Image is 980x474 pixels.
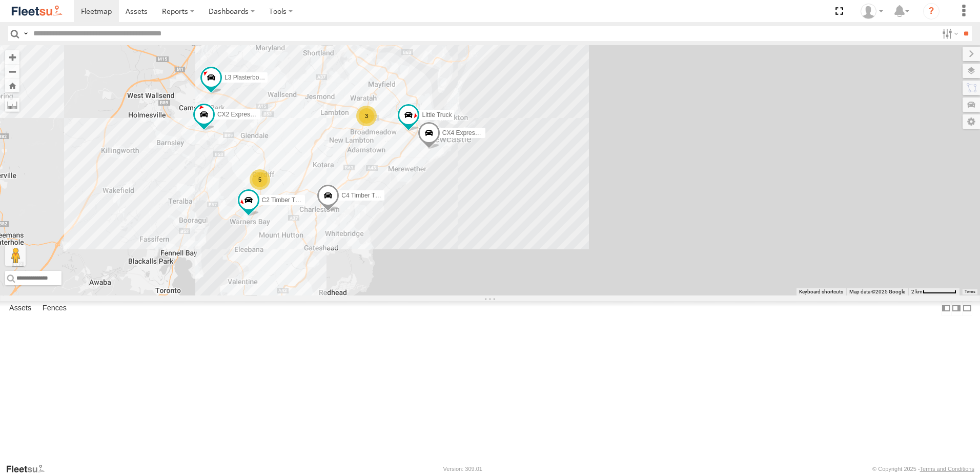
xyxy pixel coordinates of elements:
[422,112,452,119] span: Little Truck
[262,196,307,204] span: C2 Timber Truck
[250,169,270,190] div: 5
[963,114,980,129] label: Map Settings
[37,301,72,315] label: Fences
[941,301,951,316] label: Dock Summary Table to the Left
[849,289,905,294] span: Map data ©2025 Google
[911,289,923,294] span: 2 km
[443,466,482,472] div: Version: 309.01
[5,78,19,92] button: Zoom Home
[217,111,264,118] span: CX2 Express Ute
[5,97,19,112] label: Measure
[799,288,843,295] button: Keyboard shortcuts
[22,26,30,41] label: Search Query
[920,466,974,472] a: Terms and Conditions
[224,74,284,81] span: L3 Plasterboard Truck
[10,4,64,18] img: fleetsu-logo-horizontal.svg
[341,192,386,199] span: C4 Timber Truck
[5,64,19,78] button: Zoom out
[356,106,377,126] div: 3
[923,3,940,19] i: ?
[951,301,962,316] label: Dock Summary Table to the Right
[965,290,975,294] a: Terms (opens in new tab)
[938,26,960,41] label: Search Filter Options
[857,4,887,19] div: Brodie Roesler
[5,50,19,64] button: Zoom in
[872,466,974,472] div: © Copyright 2025 -
[5,245,26,266] button: Drag Pegman onto the map to open Street View
[4,301,36,315] label: Assets
[442,129,489,136] span: CX4 Express Ute
[6,464,53,474] a: Visit our Website
[962,301,972,316] label: Hide Summary Table
[908,288,959,295] button: Map Scale: 2 km per 62 pixels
